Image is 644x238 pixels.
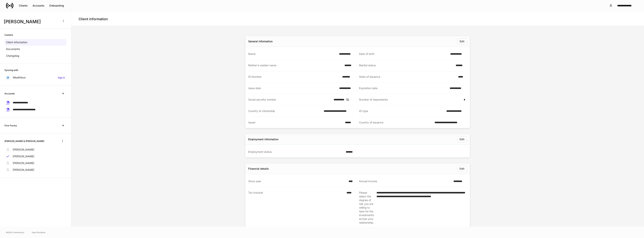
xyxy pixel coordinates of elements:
[4,92,15,95] h6: Accounts
[4,146,66,153] a: [PERSON_NAME]
[248,150,344,154] div: Employment status
[13,154,34,158] p: [PERSON_NAME]
[248,191,344,224] div: Tax bracket
[359,191,374,225] div: Please select the degree of risk you are willing to take for the investments across your relation...
[248,109,321,113] div: Country of citizenship
[359,75,456,79] div: State of issuance
[460,40,464,43] div: Edit
[58,76,65,79] h6: Sign in
[4,19,58,25] h3: [PERSON_NAME]
[6,47,20,51] p: Documents
[4,160,66,166] a: [PERSON_NAME]
[16,3,30,9] button: Clients
[19,4,28,7] div: Clients
[248,40,273,43] div: General information
[49,4,64,7] div: Onboarding
[30,3,47,9] button: Accounts
[4,46,66,52] a: Documents
[4,124,17,127] h6: Firm Forms
[248,63,342,67] div: Mother's maiden name
[4,39,66,46] a: Client information
[13,148,34,151] p: [PERSON_NAME]
[47,3,66,9] button: Onboarding
[248,98,331,101] div: Social security number
[359,86,447,90] div: Expiration date
[13,76,26,79] p: Wealthbox
[457,166,467,172] button: Edit
[359,109,444,113] div: ID type
[6,231,24,234] span: © 2025 OneAdvisory
[13,168,34,172] p: [PERSON_NAME]
[4,153,66,160] a: [PERSON_NAME]
[4,74,66,81] a: WealthboxSign in
[359,121,432,124] div: Country of issuance
[457,136,467,142] button: Edit
[460,167,464,170] div: Edit
[359,179,451,183] div: Annual income
[248,179,346,183] div: Since year
[248,167,269,171] div: Financial details
[4,68,18,72] h6: Syncing with
[248,137,278,141] div: Employment information
[248,86,337,90] div: Issue date
[4,33,13,37] h6: Content
[359,52,448,56] div: Date of birth
[79,17,108,21] h4: Client information
[248,121,343,124] div: Issuer
[457,38,467,44] button: Edit
[33,4,44,7] div: Accounts
[4,139,44,143] h6: [PERSON_NAME] & [PERSON_NAME]
[460,138,464,141] div: Edit
[4,52,66,59] a: Changelog
[359,63,453,67] div: Marital status
[6,40,27,44] p: Client information
[4,166,66,173] a: [PERSON_NAME]
[248,75,340,79] div: ID Number
[32,231,46,234] a: Data Disclaimer
[6,54,19,58] p: Changelog
[248,52,337,56] div: Name
[13,161,34,165] p: [PERSON_NAME]
[359,98,461,101] div: Number of dependents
